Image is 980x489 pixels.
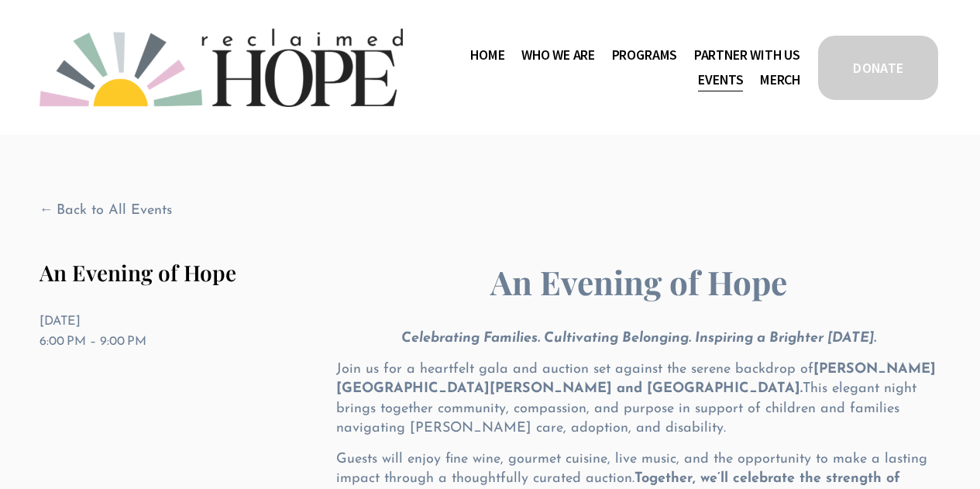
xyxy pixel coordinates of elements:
[760,67,800,92] a: Merch
[336,362,936,436] span: Join us for a heartfelt gala and auction set against the serene backdrop of This elegant night br...
[521,43,595,67] a: folder dropdown
[40,29,403,107] img: Reclaimed Hope Initiative
[816,33,940,102] a: DONATE
[40,336,86,348] time: 6:00 PM
[612,44,678,67] span: Programs
[40,260,310,286] h1: An Evening of Hope
[490,260,787,304] strong: An Evening of Hope
[100,336,146,348] time: 9:00 PM
[40,201,173,220] a: Back to All Events
[698,67,743,92] a: Events
[401,331,876,346] em: Celebrating Families. Cultivating Belonging. Inspiring a Brighter [DATE].
[612,43,678,67] a: folder dropdown
[470,43,504,67] a: Home
[694,44,800,67] span: Partner With Us
[521,44,595,67] span: Who We Are
[694,43,800,67] a: folder dropdown
[40,315,81,328] time: [DATE]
